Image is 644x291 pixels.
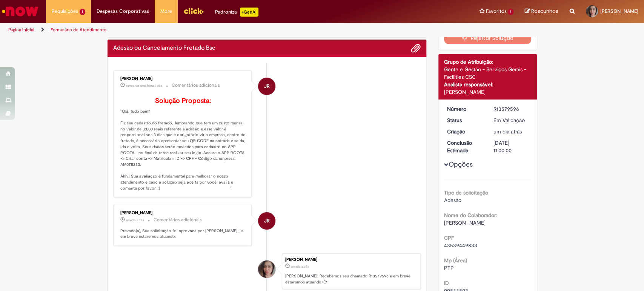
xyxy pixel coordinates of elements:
div: [DATE] 11:00:00 [493,139,529,154]
span: Adesão [444,197,461,204]
div: Padroniza [215,8,258,17]
b: CPF [444,234,454,241]
ul: Trilhas de página [6,23,424,37]
span: Favoritos [486,8,506,15]
span: JR [264,77,270,95]
span: JR [264,212,270,230]
button: Rejeitar Solução [444,32,531,44]
dt: Número [441,105,488,113]
span: Requisições [52,8,78,15]
dt: Conclusão Estimada [441,139,488,154]
span: um dia atrás [493,128,522,135]
span: More [160,8,172,15]
button: Adicionar anexos [411,43,421,53]
time: 01/10/2025 13:30:40 [126,83,162,88]
b: Nome do Colaborador: [444,212,497,219]
div: Jhully Rodrigues [258,212,275,230]
li: Mayara Oliveira Carvalho [113,253,421,289]
small: Comentários adicionais [172,82,220,89]
small: Comentários adicionais [154,217,202,223]
a: Rascunhos [525,8,558,15]
span: 43539449833 [444,242,477,249]
b: Solução Proposta: [155,96,211,105]
div: [PERSON_NAME] [120,77,246,81]
div: [PERSON_NAME] [285,257,417,262]
span: 1 [508,9,513,15]
dt: Status [441,116,488,124]
b: Mp (Área) [444,257,467,264]
p: +GenAi [240,8,258,17]
span: Rascunhos [531,8,558,15]
div: Mayara Oliveira Carvalho [258,260,275,278]
div: [PERSON_NAME] [120,211,246,215]
a: Página inicial [8,27,34,33]
span: cerca de uma hora atrás [126,83,162,88]
div: R13579596 [493,105,529,113]
b: ID [444,280,449,286]
p: "Olá, tudo bem? Fiz seu cadastro do fretado, lembrando que tem um custo mensal no valor de 33,00 ... [120,97,246,191]
img: ServiceNow [1,4,40,19]
span: 1 [80,9,85,15]
span: PTP [444,265,454,271]
time: 30/09/2025 12:09:27 [126,218,144,222]
h2: Adesão ou Cancelamento Fretado Bsc Histórico de tíquete [113,45,215,52]
img: click_logo_yellow_360x200.png [183,5,204,17]
span: [PERSON_NAME] [444,219,486,226]
span: [PERSON_NAME] [600,8,638,14]
p: Prezado(a), Sua solicitação foi aprovada por [PERSON_NAME] , e em breve estaremos atuando. [120,228,246,240]
span: Despesas Corporativas [97,8,149,15]
div: Analista responsável: [444,81,531,88]
div: Em Validação [493,116,529,124]
div: 30/09/2025 07:59:48 [493,128,529,135]
a: Formulário de Atendimento [51,27,106,33]
div: Jhully Rodrigues [258,78,275,95]
p: [PERSON_NAME]! Recebemos seu chamado R13579596 e em breve estaremos atuando. [285,273,417,285]
time: 30/09/2025 07:59:48 [493,128,522,135]
div: Gente e Gestão - Serviços Gerais - Facilities CSC [444,66,531,81]
div: [PERSON_NAME] [444,88,531,96]
dt: Criação [441,128,488,135]
span: um dia atrás [126,218,144,222]
b: Tipo de solicitação [444,189,488,196]
div: Grupo de Atribuição: [444,58,531,66]
span: um dia atrás [291,264,309,269]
